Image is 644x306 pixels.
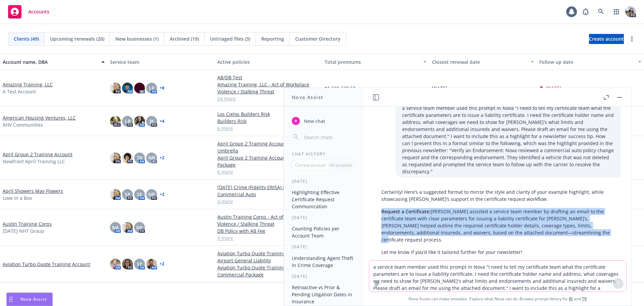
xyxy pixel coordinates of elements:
[160,192,164,196] a: + 2
[284,151,364,157] div: Chat History
[610,5,623,18] a: Switch app
[137,261,142,268] span: ST
[217,154,319,168] a: April Group 2 Training Account - Commercial Package
[325,85,356,92] span: $1,591,630.52
[432,85,447,92] span: [DATE]
[110,152,121,163] img: photo
[3,194,32,202] span: Love in a Box
[148,191,155,198] span: NP
[381,208,614,243] p: [PERSON_NAME] assisted a service team member by drafting an email to the certificate team with cl...
[146,259,157,269] img: photo
[217,140,319,154] a: April Group 2 Training Account - Commercial Umbrella
[217,125,319,132] a: 6 more
[289,223,359,241] button: Counting Policies per Account Team
[3,158,65,165] span: Newfront April Training LLC
[330,162,353,168] p: All accounts
[110,58,212,65] div: Service team
[110,259,121,269] img: photo
[3,187,63,194] a: April Showers May Flowers
[122,222,133,233] img: photo
[7,293,15,306] div: Drag to move
[3,114,76,121] a: American Housing Ventures, LLC
[112,224,119,231] span: NA
[160,86,164,90] a: + 8
[217,118,319,125] a: Builders Risk
[110,116,121,127] img: photo
[217,191,319,198] a: Commercial Auto
[210,35,250,42] span: Untriaged files (3)
[217,213,319,227] a: Austin Training Corps - Act of Workplace Violence / Stalking Threat
[289,115,359,127] button: New chat
[217,81,319,95] a: Amazing Training, LLC - Act of Workplace Violence / Stalking Threat
[284,244,364,250] div: [DATE]
[134,116,145,127] img: photo
[539,58,634,65] div: Follow up date
[3,261,90,268] a: Aviation Turbo Quote Training Account
[110,83,121,93] img: photo
[137,154,143,161] span: TK
[28,9,49,14] span: Accounts
[160,156,164,160] a: + 2
[3,81,53,88] a: Amazing Training, LLC
[217,250,319,264] a: Aviation Turbo Quote Training Account - Airport General Liability
[569,296,573,302] a: BI
[322,54,429,70] button: Total premiums
[284,178,364,184] div: [DATE]
[136,224,143,231] span: NP
[289,187,359,212] button: Highlighting Effective Certificate Request Communication
[402,104,614,175] p: a service team member used this prompt in Nova "I need to tell my certificate team what the certi...
[625,6,636,17] img: photo
[115,35,159,42] span: New businesses (1)
[160,119,164,123] a: + 4
[217,58,319,65] div: Active policies
[381,188,614,203] p: Certainly! Here’s a suggested format to mirror the style and clarity of your example highlight, w...
[122,83,133,93] img: photo
[110,189,121,200] img: photo
[582,296,587,302] a: TR
[579,5,592,18] a: Report a Bug
[137,191,142,198] span: SE
[303,118,325,125] span: New chat
[3,58,97,65] div: Account name, DBA
[6,293,53,306] button: Nova Assist
[295,35,340,42] span: Customer Directory
[3,220,52,227] a: Austin Training Corps
[284,273,364,279] div: [DATE]
[303,132,356,142] input: Search chats
[215,54,322,70] button: Active policies
[217,184,319,191] a: [DATE] Crime (Fidelity ERISA) Renewal
[149,85,155,92] span: LP
[367,292,629,306] span: Nova Assist can make mistakes. Explore what Nova can do: Browse prompt library for and
[122,259,133,269] img: photo
[122,152,133,163] img: photo
[14,35,39,42] span: Clients (49)
[217,111,319,118] a: Los Cielos Builders Risk
[292,94,323,101] h1: Nova Assist
[432,58,527,65] div: Closest renewal date
[150,118,154,125] span: JK
[160,262,164,266] a: + 2
[3,151,72,158] a: April Group 2 Training Account
[381,249,614,256] p: Let me know if you’d like it tailored further for your newsletter!
[134,83,145,93] img: photo
[381,208,431,215] span: Request a Certificate:
[217,234,319,242] a: 9 more
[217,198,319,205] a: 4 more
[628,35,636,43] a: more
[148,154,155,161] span: NR
[295,162,325,168] p: Current account
[125,118,130,125] span: LB
[289,253,359,271] button: Understanding Agent Theft in Crime Coverage
[217,264,319,278] a: Aviation Turbo Quote Training Account - Commercial Package
[261,35,284,42] span: Reporting
[217,227,319,234] a: DB Policy with AB Fee
[3,88,36,95] span: A Test Account
[546,85,561,92] span: [DATE]
[50,35,104,42] span: Upcoming renewals (20)
[217,95,319,102] a: 24 more
[589,33,624,45] span: Create account
[125,191,130,198] span: SP
[537,54,644,70] button: Follow up date
[5,2,52,21] a: Accounts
